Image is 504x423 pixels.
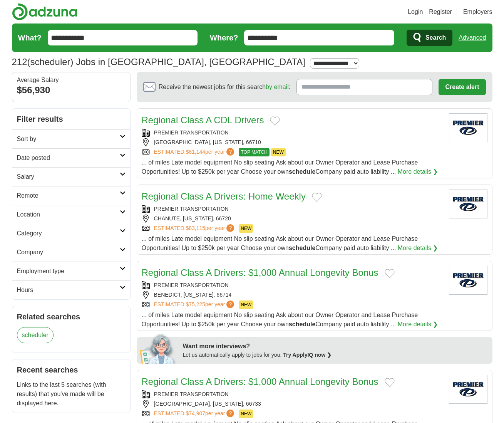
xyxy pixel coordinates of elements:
a: Regional Class A Drivers: $1,000 Annual Longevity Bonus [142,267,378,278]
h2: Remote [17,191,120,200]
a: by email [266,84,289,90]
span: ... of miles Late model equipment No slip seating Ask about our Owner Operator and Lease Purchase... [142,235,418,251]
span: ? [226,410,234,417]
div: Let us automatically apply to jobs for you. [183,351,488,359]
h2: Hours [17,285,120,295]
span: Search [425,30,446,45]
button: Search [407,30,452,46]
span: $81,144 [186,149,205,155]
span: ? [226,148,234,156]
button: Add to favorite jobs [312,193,322,202]
a: PREMIER TRANSPORTATION [154,129,229,136]
label: What? [18,32,42,44]
a: Category [12,224,130,243]
a: Location [12,205,130,224]
p: Links to the last 5 searches (with results) that you've made will be displayed here. [17,380,126,408]
a: Hours [12,280,130,299]
img: Premier Transportation logo [449,375,487,404]
div: $56,930 [17,83,126,97]
a: More details ❯ [398,320,438,329]
div: [GEOGRAPHIC_DATA], [US_STATE], 66710 [142,138,443,146]
a: Employment type [12,262,130,280]
img: Adzuna logo [12,3,77,20]
span: NEW [239,300,253,309]
button: Add to favorite jobs [385,378,395,387]
a: Company [12,243,130,262]
span: TOP MATCH [239,148,269,156]
a: Register [429,7,452,17]
strong: schedule [289,245,315,251]
span: $83,115 [186,225,205,231]
strong: schedule [289,168,315,175]
h2: Employment type [17,267,120,276]
div: Want more interviews? [183,342,488,351]
button: Create alert [439,79,486,95]
div: [GEOGRAPHIC_DATA], [US_STATE], 66733 [142,400,443,408]
div: CHANUTE, [US_STATE], 66720 [142,215,443,223]
a: PREMIER TRANSPORTATION [154,206,229,212]
a: PREMIER TRANSPORTATION [154,282,229,288]
span: ... of miles Late model equipment No slip seating Ask about our Owner Operator and Lease Purchase... [142,312,418,327]
span: $74,907 [186,410,205,416]
a: ESTIMATED:$75,225per year? [154,300,236,309]
span: ? [226,224,234,232]
h2: Filter results [12,109,130,129]
h2: Recent searches [17,364,126,376]
h2: Sort by [17,134,120,144]
button: Add to favorite jobs [270,116,280,126]
a: Date posted [12,148,130,167]
h2: Company [17,248,120,257]
a: Regional Class A CDL Drivers [142,115,264,125]
span: $75,225 [186,301,205,307]
label: Where? [210,32,238,44]
strong: schedule [289,321,315,327]
a: Login [408,7,423,17]
h2: Salary [17,172,120,181]
a: Salary [12,167,130,186]
span: Receive the newest jobs for this search : [159,82,290,92]
a: ESTIMATED:$74,907per year? [154,410,236,418]
img: Premier Transportation logo [449,266,487,295]
button: Add to favorite jobs [385,269,395,278]
a: Employers [463,7,492,17]
div: Average Salary [17,77,126,83]
span: ... of miles Late model equipment No slip seating Ask about our Owner Operator and Lease Purchase... [142,159,418,175]
span: NEW [239,410,253,418]
a: PREMIER TRANSPORTATION [154,391,229,397]
a: Sort by [12,129,130,148]
a: scheduler [17,327,54,343]
h1: (scheduler) Jobs in [GEOGRAPHIC_DATA], [GEOGRAPHIC_DATA] [12,57,305,67]
a: Regional Class A Drivers: Home Weekly [142,191,306,201]
h2: Related searches [17,311,126,322]
a: Regional Class A Drivers: $1,000 Annual Longevity Bonus [142,376,378,387]
a: Try ApplyIQ now ❯ [283,352,332,358]
h2: Category [17,229,120,238]
a: More details ❯ [398,243,438,253]
a: ESTIMATED:$81,144per year? [154,148,236,156]
span: 212 [12,55,27,69]
span: ? [226,300,234,308]
img: apply-iq-scientist.png [140,333,177,364]
img: Premier Transportation logo [449,190,487,218]
a: Remote [12,186,130,205]
h2: Location [17,210,120,219]
img: Premier Transportation logo [449,113,487,142]
h2: Date posted [17,153,120,163]
span: NEW [271,148,286,156]
span: NEW [239,224,253,233]
div: BENEDICT, [US_STATE], 66714 [142,291,443,299]
a: ESTIMATED:$83,115per year? [154,224,236,233]
a: More details ❯ [398,167,438,176]
a: Advanced [459,30,486,45]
